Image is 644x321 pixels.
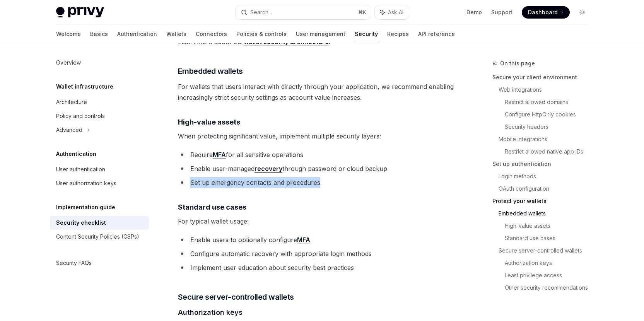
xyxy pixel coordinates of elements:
[505,96,594,108] a: Restrict allowed domains
[358,9,366,15] span: ⌘ K
[236,25,287,43] a: Policies & controls
[56,165,105,174] div: User authentication
[491,9,512,16] a: Support
[56,179,116,188] div: User authorization keys
[178,131,457,142] span: When protecting significant value, implement multiple security layers:
[499,84,594,96] a: Web integrations
[56,203,115,212] h5: Implementation guide
[178,163,457,174] li: Enable user-managed through password or cloud backup
[492,71,594,84] a: Secure your client environment
[505,282,594,294] a: Other security recommendations
[50,256,149,270] a: Security FAQs
[418,25,455,43] a: API reference
[178,66,243,77] span: Embedded wallets
[178,118,240,126] strong: High-value assets
[196,25,227,43] a: Connectors
[499,170,594,183] a: Login methods
[56,218,106,227] div: Security checklist
[56,232,139,241] div: Content Security Policies (CSPs)
[50,109,149,123] a: Policy and controls
[50,216,149,230] a: Security checklist
[492,158,594,170] a: Set up authentication
[505,108,594,121] a: Configure HttpOnly cookies
[56,97,87,107] div: Architecture
[499,133,594,145] a: Mobile integrations
[492,195,594,207] a: Protect your wallets
[178,292,294,302] span: Secure server-controlled wallets
[387,25,409,43] a: Recipes
[505,145,594,158] a: Restrict allowed native app IDs
[297,236,310,244] a: MFA
[528,9,558,16] span: Dashboard
[236,5,371,19] button: Search...⌘K
[255,165,282,173] a: recovery
[50,230,149,244] a: Content Security Policies (CSPs)
[117,25,157,43] a: Authentication
[499,207,594,220] a: Embedded wallets
[56,7,104,18] img: light logo
[178,262,457,273] li: Implement user education about security best practices
[56,25,81,43] a: Welcome
[56,82,113,91] h5: Wallet infrastructure
[178,177,457,188] li: Set up emergency contacts and procedures
[178,81,457,103] span: For wallets that users interact with directly through your application, we recommend enabling inc...
[500,59,535,68] span: On this page
[296,25,345,43] a: User management
[50,176,149,190] a: User authorization keys
[50,162,149,176] a: User authentication
[576,6,588,19] button: Toggle dark mode
[178,203,246,211] strong: Standard use cases
[50,56,149,70] a: Overview
[178,149,457,160] li: Require for all sensitive operations
[56,111,105,121] div: Policy and controls
[355,25,378,43] a: Security
[56,258,92,268] div: Security FAQs
[388,9,403,16] span: Ask AI
[50,95,149,109] a: Architecture
[178,307,243,318] span: Authorization keys
[56,149,96,159] h5: Authentication
[505,257,594,269] a: Authorization keys
[178,248,457,259] li: Configure automatic recovery with appropriate login methods
[90,25,108,43] a: Basics
[178,216,457,227] span: For typical wallet usage:
[166,25,186,43] a: Wallets
[56,58,81,67] div: Overview
[522,6,570,19] a: Dashboard
[250,8,272,17] div: Search...
[505,220,594,232] a: High-value assets
[56,125,82,135] div: Advanced
[375,5,409,19] button: Ask AI
[505,269,594,282] a: Least privilege access
[505,121,594,133] a: Security headers
[178,234,457,245] li: Enable users to optionally configure
[466,9,482,16] a: Demo
[213,151,226,159] a: MFA
[499,183,594,195] a: OAuth configuration
[499,244,594,257] a: Secure server-controlled wallets
[505,232,594,244] a: Standard use cases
